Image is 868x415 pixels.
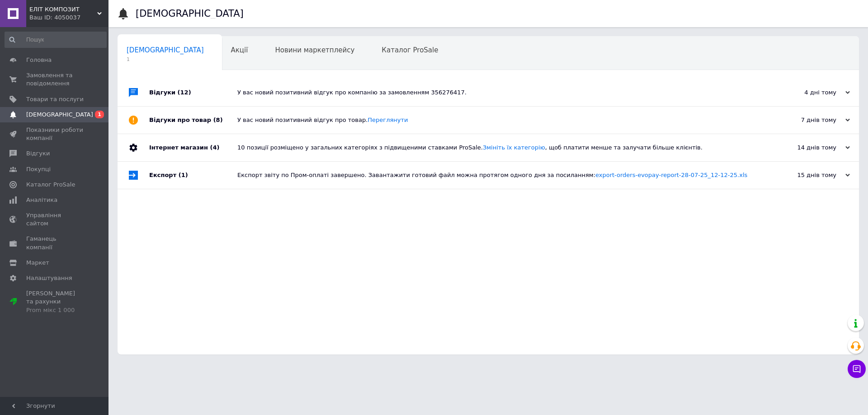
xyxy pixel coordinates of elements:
[149,134,237,161] div: Інтернет магазин
[26,165,51,173] span: Покупці
[178,89,191,96] span: (12)
[179,172,188,178] span: (1)
[26,274,72,282] span: Налаштування
[382,46,438,54] span: Каталог ProSale
[29,14,108,22] div: Ваш ID: 4050037
[26,111,93,119] span: [DEMOGRAPHIC_DATA]
[237,171,759,179] div: Експорт звіту по Пром-оплаті завершено. Завантажити готовий файл можна протягом одного дня за пос...
[759,144,850,152] div: 14 днів тому
[210,144,219,151] span: (4)
[26,211,84,228] span: Управління сайтом
[26,126,84,142] span: Показники роботи компанії
[149,107,237,134] div: Відгуки про товар
[595,172,747,178] a: export-orders-evopay-report-28-07-25_12-12-25.xls
[759,171,850,179] div: 15 днів тому
[26,149,50,158] span: Відгуки
[759,89,850,97] div: 4 дні тому
[136,8,244,19] h1: [DEMOGRAPHIC_DATA]
[127,46,204,54] span: [DEMOGRAPHIC_DATA]
[26,196,57,204] span: Аналітика
[26,235,84,251] span: Гаманець компанії
[26,306,84,314] div: Prom мікс 1 000
[275,46,354,54] span: Новини маркетплейсу
[26,71,84,88] span: Замовлення та повідомлення
[368,117,408,123] a: Переглянути
[237,144,759,152] div: 10 позиції розміщено у загальних категоріях з підвищеними ставками ProSale. , щоб платити менше т...
[231,46,248,54] span: Акції
[149,79,237,106] div: Відгуки
[26,95,84,103] span: Товари та послуги
[5,32,107,48] input: Пошук
[127,56,204,63] span: 1
[26,289,84,314] span: [PERSON_NAME] та рахунки
[483,144,545,151] a: Змініть їх категорію
[26,259,49,267] span: Маркет
[759,116,850,124] div: 7 днів тому
[237,89,759,97] div: У вас новий позитивний відгук про компанію за замовленням 356276417.
[213,117,223,123] span: (8)
[26,56,52,64] span: Головна
[848,360,866,378] button: Чат з покупцем
[237,116,759,124] div: У вас новий позитивний відгук про товар.
[29,5,97,14] span: ЕЛІТ КОМПОЗИТ
[26,181,75,189] span: Каталог ProSale
[95,111,104,118] span: 1
[149,162,237,189] div: Експорт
